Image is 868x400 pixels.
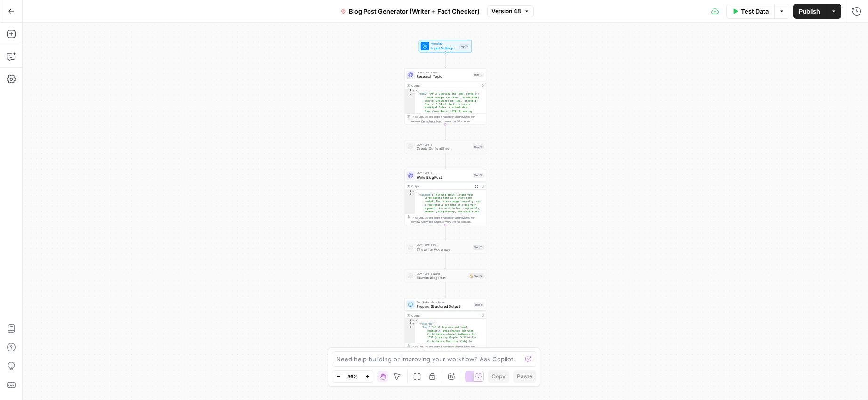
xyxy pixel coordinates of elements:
g: Edge from step_16 to step_9 [444,282,446,298]
div: 1 [404,319,415,322]
div: Step 19 [473,144,484,149]
div: Inputs [459,44,469,49]
div: Run Code · JavaScriptPrepare Structured OutputStep 9Output{ "research":{ "body":"## 1) Overview a... [404,298,486,354]
div: This output is too large & has been abbreviated for review. to view the full content. [411,215,484,224]
span: LLM · GPT-5 [417,171,471,175]
button: Paste [513,370,536,383]
div: Output [411,83,478,88]
span: Blog Post Generator (Writer + Fact Checker) [349,7,480,16]
button: Version 48 [487,5,534,17]
span: LLM · GPT-5 [417,142,471,147]
span: 56% [347,373,358,380]
span: Copy the output [421,220,442,223]
div: 2 [404,322,415,326]
span: Run Code · JavaScript [417,300,472,304]
g: Edge from step_17 to step_19 [444,124,446,140]
span: Rewrite Blog Post [417,275,466,280]
g: Edge from step_19 to step_18 [444,153,446,169]
span: Create Content Brief [417,146,471,151]
span: Publish [799,7,820,16]
span: Test Data [741,7,769,16]
span: Toggle code folding, rows 1 through 3 [412,189,415,193]
span: Input Settings [431,45,458,50]
div: LLM · GPT-5Create Content BriefStep 19 [404,140,486,153]
button: Copy [488,370,509,383]
span: Research Topic [417,74,471,79]
div: LLM · GPT-5 MiniCheck for AccuracyStep 15 [404,241,486,253]
div: 1 [404,89,415,92]
span: LLM · GPT-5 Mini [417,243,471,247]
g: Edge from step_15 to step_16 [444,253,446,269]
span: Paste [517,372,532,381]
span: Check for Accuracy [417,246,471,252]
div: This output is too large & has been abbreviated for review. to view the full content. [411,344,484,353]
div: Output [411,184,472,188]
button: Publish [793,4,826,19]
span: Write Blog Post [417,174,471,180]
div: LLM · GPT-5 MiniResearch TopicStep 17Output{ "body":"## 1) Overview and legal context\n - What ch... [404,68,486,124]
div: This output is too large & has been abbreviated for review. to view the full content. [411,114,484,123]
span: LLM · GPT-5 Nano [417,271,466,276]
div: Step 9 [474,302,484,307]
span: Workflow [431,41,458,46]
span: LLM · GPT-5 Mini [417,70,471,74]
div: Step 17 [473,73,484,77]
span: Prepare Structured Output [417,304,472,309]
g: Edge from start to step_17 [444,52,446,68]
div: LLM · GPT-5 NanoRewrite Blog PostStep 16 [404,269,486,282]
div: 1 [404,189,415,193]
span: Toggle code folding, rows 1 through 3 [412,89,415,92]
div: LLM · GPT-5Write Blog PostStep 18Output{ "content":"Thinking about listing your Corte Madera home... [404,169,486,225]
button: Blog Post Generator (Writer + Fact Checker) [335,4,485,19]
span: Toggle code folding, rows 1 through 5 [412,319,415,322]
div: Step 18 [473,173,484,178]
div: WorkflowInput SettingsInputs [404,40,486,52]
span: Copy the output [421,120,442,123]
button: Test Data [726,4,774,19]
span: Version 48 [491,7,521,16]
div: Output [411,313,478,318]
span: Copy [491,372,506,381]
span: Toggle code folding, rows 2 through 4 [412,322,415,326]
g: Edge from step_18 to step_15 [444,225,446,241]
div: Step 15 [473,245,484,250]
div: Step 16 [468,273,484,278]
